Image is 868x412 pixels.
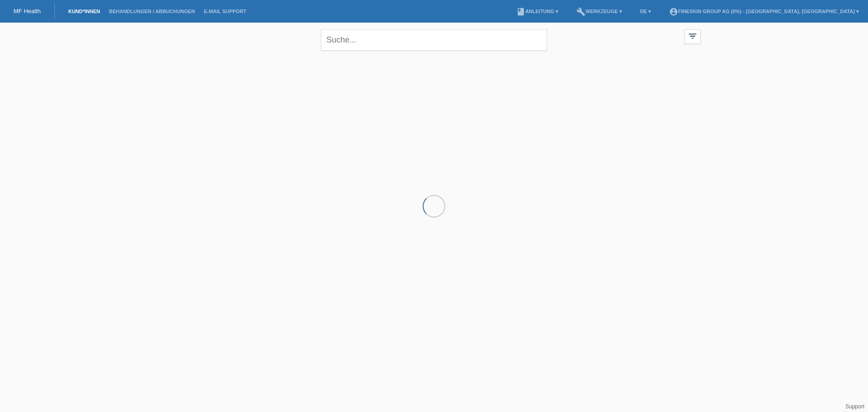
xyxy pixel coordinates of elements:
input: Suche... [321,29,547,51]
i: book [516,7,525,16]
a: Support [845,403,864,410]
i: account_circle [669,7,678,16]
a: DE ▾ [636,9,656,14]
a: buildWerkzeuge ▾ [572,9,627,14]
i: filter_list [688,31,698,41]
a: account_circleFineSkin Group AG (0%) - [GEOGRAPHIC_DATA], [GEOGRAPHIC_DATA] ▾ [665,9,863,14]
a: Behandlungen / Abbuchungen [104,9,199,14]
a: bookAnleitung ▾ [512,9,563,14]
a: MF Health [14,8,41,14]
a: E-Mail Support [199,9,251,14]
a: Kund*innen [64,9,104,14]
i: build [576,7,585,16]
